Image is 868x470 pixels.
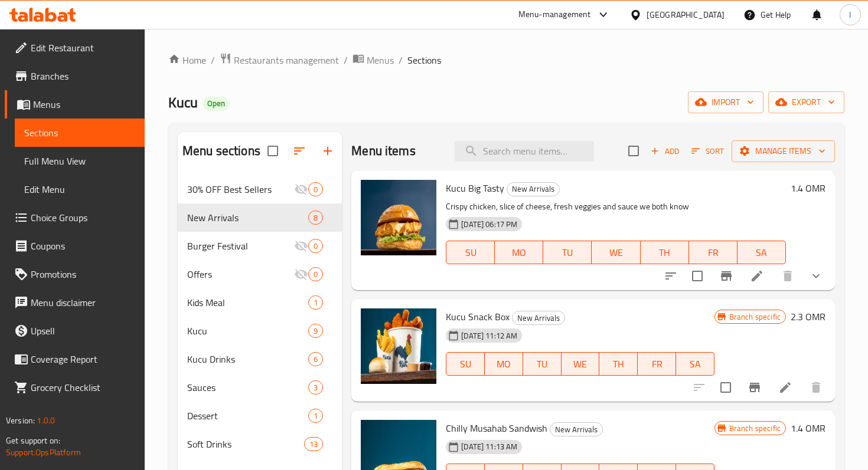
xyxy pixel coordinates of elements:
[791,180,825,196] h6: 1.4 OMR
[309,184,322,195] span: 0
[187,409,308,423] span: Dessert
[178,373,342,402] div: Sauces3
[308,352,323,366] div: items
[738,241,786,264] button: SA
[645,244,684,261] span: TH
[485,352,523,376] button: MO
[211,53,215,67] li: /
[309,354,322,365] span: 6
[168,89,198,116] span: Kucu
[713,375,738,400] span: Select to update
[24,154,135,168] span: Full Menu View
[178,345,342,373] div: Kucu Drinks6
[6,413,35,428] span: Version:
[178,317,342,345] div: Kucu9
[518,8,591,22] div: Menu-management
[451,356,480,373] span: SU
[740,373,769,402] button: Branch-specific-item
[446,352,485,376] button: SU
[187,182,294,196] span: 30% OFF Best Sellers
[294,267,308,281] svg: Inactive section
[308,211,323,225] div: items
[308,267,323,281] div: items
[5,260,145,288] a: Promotions
[768,91,844,113] button: export
[309,326,322,337] span: 9
[446,308,510,326] span: Kucu Snack Box
[31,267,135,281] span: Promotions
[490,356,518,373] span: MO
[178,260,342,288] div: Offers0
[778,380,792,395] a: Edit menu item
[203,97,230,111] div: Open
[513,311,564,325] span: New Arrivals
[5,34,145,62] a: Edit Restaurant
[309,269,322,280] span: 0
[407,53,441,67] span: Sections
[689,241,738,264] button: FR
[168,53,206,67] a: Home
[308,239,323,253] div: items
[309,410,322,422] span: 1
[305,439,322,450] span: 13
[31,41,135,55] span: Edit Restaurant
[187,380,308,395] div: Sauces
[642,356,671,373] span: FR
[187,437,304,451] span: Soft Drinks
[31,239,135,253] span: Coupons
[31,324,135,338] span: Upsell
[178,430,342,458] div: Soft Drinks13
[187,211,308,225] span: New Arrivals
[187,267,294,281] span: Offers
[309,382,322,393] span: 3
[178,232,342,260] div: Burger Festival0
[604,356,633,373] span: TH
[31,295,135,310] span: Menu disclaimer
[697,95,754,110] span: import
[31,352,135,366] span: Coverage Report
[353,52,394,68] a: Menus
[495,241,543,264] button: MO
[774,262,802,290] button: delete
[446,179,504,197] span: Kucu Big Tasty
[309,297,322,308] span: 1
[5,203,145,232] a: Choice Groups
[178,170,342,463] nav: Menu sections
[688,91,763,113] button: import
[37,413,55,428] span: 1.0.0
[187,324,308,338] span: Kucu
[750,269,764,283] a: Edit menu item
[528,356,557,373] span: TU
[849,8,851,21] span: I
[543,241,592,264] button: TU
[351,142,416,160] h2: Menu items
[599,352,638,376] button: TH
[566,356,595,373] span: WE
[6,445,81,460] a: Support.OpsPlatform
[399,53,403,67] li: /
[344,53,348,67] li: /
[500,244,539,261] span: MO
[31,380,135,395] span: Grocery Checklist
[647,8,725,21] div: [GEOGRAPHIC_DATA]
[507,182,559,196] span: New Arrivals
[31,211,135,225] span: Choice Groups
[187,239,294,253] span: Burger Festival
[314,137,342,165] button: Add section
[304,437,323,451] div: items
[187,295,308,310] span: Kids Meal
[5,90,145,119] a: Menus
[725,311,785,323] span: Branch specific
[548,244,587,261] span: TU
[451,244,490,261] span: SU
[308,295,323,310] div: items
[6,433,60,448] span: Get support on:
[741,144,825,159] span: Manage items
[691,144,724,158] span: Sort
[456,330,522,341] span: [DATE] 11:12 AM
[24,182,135,196] span: Edit Menu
